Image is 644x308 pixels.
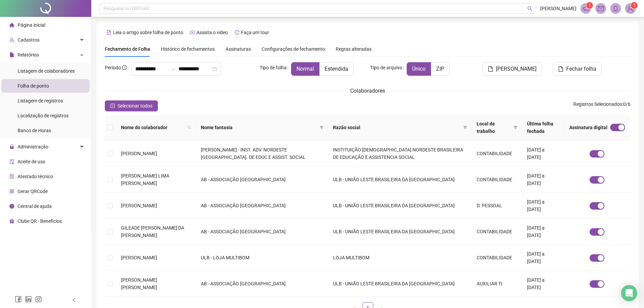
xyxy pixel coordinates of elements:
span: notification [583,5,589,11]
span: Relatórios [18,52,39,57]
span: info-circle [9,204,14,209]
span: file [488,66,493,72]
span: mail [598,5,604,11]
td: CONTABILIDADE [471,245,521,271]
span: facebook [15,296,22,303]
td: [PERSON_NAME] - INST. ADV. NORDESTE [GEOGRAPHIC_DATA]. DE EDUC E ASSIST. SOCIAL [195,141,327,167]
span: search [186,122,193,133]
span: check-square [110,103,115,108]
td: ULB - UNIÃO LESTE BRASILEIRA DA [GEOGRAPHIC_DATA] [328,193,472,219]
span: Gerar QRCode [18,189,48,194]
span: Administração [18,144,48,149]
td: ULB - UNIÃO LESTE BRASILEIRA DA [GEOGRAPHIC_DATA] [328,271,472,297]
span: Normal [296,66,314,72]
span: audit [9,159,14,164]
span: Período [105,65,121,70]
span: Registros Selecionados [573,101,622,107]
th: Última folha fechada [522,115,564,141]
span: [PERSON_NAME] [121,151,157,156]
td: CONTABILIDADE [471,167,521,193]
td: CONTABILIDADE [471,141,521,167]
td: CONTABILIDADE [471,219,521,245]
td: ULB - UNIÃO LESTE BRASILEIRA DA [GEOGRAPHIC_DATA] [328,219,472,245]
td: AB - ASSOCIAÇÃO [GEOGRAPHIC_DATA] [195,193,327,219]
td: INSTITUIÇÃO [DEMOGRAPHIC_DATA] NORDESTE BRASILEIRA DE EDUCAÇÃO E ASSISTENCIA SOCIAL [328,141,472,167]
span: Colaboradores [350,88,385,94]
span: [PERSON_NAME] [121,203,157,208]
span: file-text [106,30,111,35]
div: Open Intercom Messenger [621,285,637,301]
span: filter [319,125,324,129]
span: solution [9,174,14,179]
sup: 1 [586,2,593,9]
span: Histórico de fechamentos [161,46,215,52]
td: ULB - UNIÃO LESTE BRASILEIRA DA [GEOGRAPHIC_DATA] [328,167,472,193]
span: [PERSON_NAME] LIMA [PERSON_NAME] [121,173,169,186]
span: Faça um tour [241,30,269,35]
span: : 0 / 6 [573,100,630,111]
span: Folha de ponto [18,83,49,89]
span: Tipo de arquivo [370,64,402,71]
span: Cadastros [18,37,40,43]
td: AB - ASSOCIAÇÃO [GEOGRAPHIC_DATA] [195,167,327,193]
span: Leia o artigo sobre folha de ponto [113,30,183,35]
span: search [187,125,191,129]
span: user-add [9,38,14,42]
span: Aceite de uso [18,159,45,164]
span: history [235,30,239,35]
td: [DATE] a [DATE] [522,167,564,193]
td: [DATE] a [DATE] [522,141,564,167]
span: Assinatura digital [569,124,607,131]
span: GILEADE [PERSON_NAME] DA [PERSON_NAME] [121,225,184,238]
span: filter [514,125,518,129]
span: Local de trabalho [477,120,510,135]
span: Clube QR - Beneficios [18,218,62,224]
span: swap-right [170,66,176,72]
span: Tipo de folha [260,64,287,71]
span: Fechar folha [566,65,596,73]
span: search [527,6,532,11]
span: Banco de Horas [18,128,51,133]
span: Regras alteradas [336,47,372,51]
span: file [558,66,564,72]
span: filter [462,122,469,133]
span: linkedin [25,296,32,303]
span: 1 [633,3,636,8]
span: gift [9,219,14,223]
td: AB - ASSOCIAÇÃO [GEOGRAPHIC_DATA] [195,271,327,297]
sup: Atualize o seu contato no menu Meus Dados [631,2,638,9]
span: Fechamento de Folha [105,46,150,52]
span: bell [613,5,619,11]
img: 84376 [625,3,636,14]
span: Atestado técnico [18,174,53,179]
span: filter [512,119,519,136]
span: home [9,23,14,27]
button: Selecionar todos [105,100,158,111]
span: Estendida [325,66,348,72]
span: to [170,66,176,72]
span: info-circle [122,65,127,70]
td: [DATE] a [DATE] [522,193,564,219]
span: ZIP [436,66,444,72]
span: [PERSON_NAME] [496,65,536,73]
span: filter [463,125,467,129]
span: Página inicial [18,22,45,28]
span: Razão social [333,124,461,131]
td: [DATE] a [DATE] [522,245,564,271]
span: youtube [190,30,195,35]
span: Central de ajuda [18,204,52,209]
span: [PERSON_NAME] [121,255,157,260]
td: ULB - LOJA MULTIBOM [195,245,327,271]
span: filter [318,122,325,133]
span: file [9,52,14,57]
span: instagram [35,296,42,303]
span: [PERSON_NAME] [PERSON_NAME] [121,277,157,290]
td: [DATE] a [DATE] [522,219,564,245]
span: Selecionar todos [118,102,152,110]
span: Configurações de fechamento [262,47,325,51]
span: Localização de registros [18,113,69,118]
button: Fechar folha [553,62,602,76]
span: Listagem de registros [18,98,63,103]
span: Assinaturas [225,47,251,51]
span: Assista o vídeo [196,30,228,35]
